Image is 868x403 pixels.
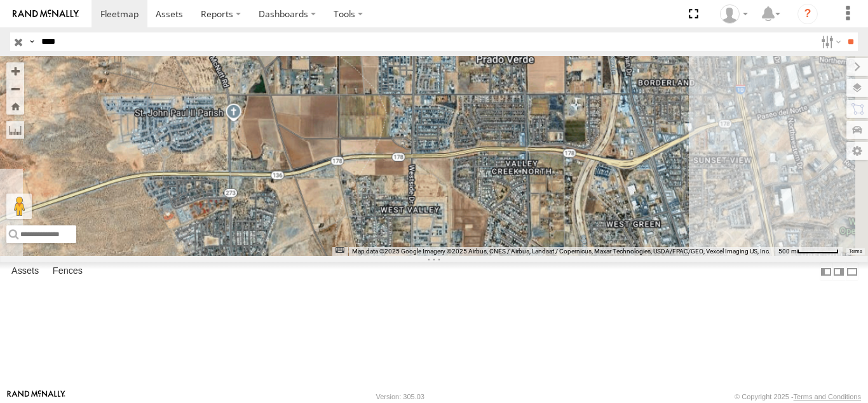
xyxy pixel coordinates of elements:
a: Terms and Conditions [794,393,861,400]
i: ? [797,4,818,24]
button: Zoom Home [6,97,24,115]
button: Keyboard shortcuts [336,247,344,253]
label: Fences [46,263,89,281]
label: Assets [5,263,45,281]
button: Zoom out [6,80,24,97]
label: Measure [6,121,24,139]
label: Search Query [27,32,37,51]
button: Zoom in [6,62,24,80]
label: Search Filter Options [816,32,843,51]
div: © Copyright 2025 - [735,393,861,400]
label: Dock Summary Table to the Left [820,262,832,281]
span: Map data ©2025 Google Imagery ©2025 Airbus, CNES / Airbus, Landsat / Copernicus, Maxar Technologi... [352,248,771,255]
button: Map Scale: 500 m per 62 pixels [775,247,843,256]
label: Hide Summary Table [846,262,858,281]
label: Map Settings [846,142,868,160]
button: Drag Pegman onto the map to open Street View [6,194,32,219]
a: Visit our Website [7,390,65,403]
div: Version: 305.03 [376,393,424,400]
a: Terms [849,248,862,253]
label: Dock Summary Table to the Right [832,262,845,281]
span: 500 m [778,248,797,255]
div: Daniel Lupio [715,4,752,24]
img: rand-logo.svg [13,10,79,18]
